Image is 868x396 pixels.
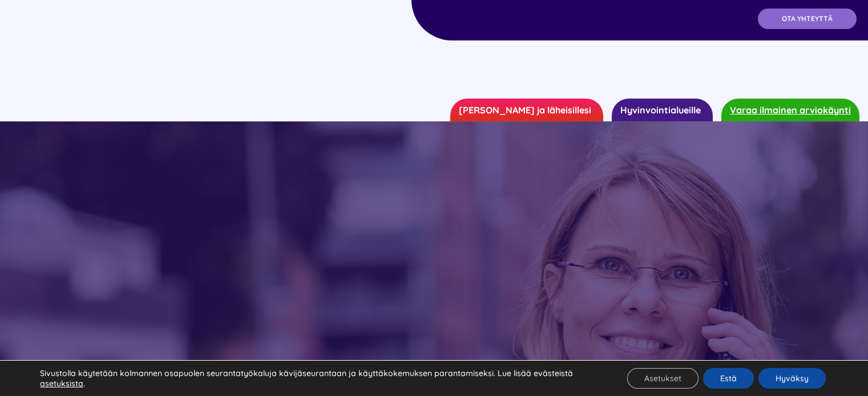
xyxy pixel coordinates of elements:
a: OTA YHTEYTTÄ [758,9,857,29]
span: OTA YHTEYTTÄ [782,15,833,23]
a: [PERSON_NAME] ja läheisillesi [450,99,603,121]
button: Hyväksy [758,368,826,389]
button: Asetukset [627,368,699,389]
a: Hyvinvointialueille [612,99,713,121]
button: asetuksista [40,378,83,389]
p: Sivustolla käytetään kolmannen osapuolen seurantatyökaluja kävijäseurantaan ja käyttäkokemuksen p... [40,368,599,389]
button: Estä [703,368,754,389]
a: Varaa ilmainen arviokäynti [721,99,859,121]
